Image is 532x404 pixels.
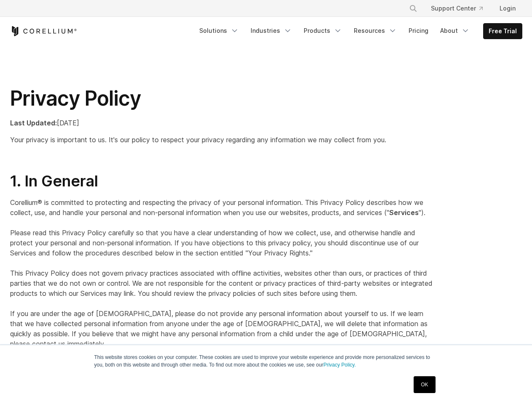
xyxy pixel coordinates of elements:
[10,118,434,128] p: [DATE]
[323,362,356,368] a: Privacy Policy.
[435,23,475,38] a: About
[94,353,438,369] p: This website stores cookies on your computer. These cookies are used to improve your website expe...
[299,23,347,38] a: Products
[10,26,77,36] a: Corellium Home
[194,23,522,39] div: Navigation Menu
[349,23,402,38] a: Resources
[10,135,434,145] p: Your privacy is important to us. It's our policy to respect your privacy regarding any informatio...
[10,119,57,127] strong: Last Updated:
[493,1,522,16] a: Login
[10,86,434,111] h1: Privacy Policy
[406,1,421,16] button: Search
[246,23,297,38] a: Industries
[10,172,434,191] h2: 1. In General
[10,197,434,349] p: Corellium® is committed to protecting and respecting the privacy of your personal information. Th...
[389,208,419,217] strong: Services
[414,376,435,393] a: OK
[484,24,522,39] a: Free Trial
[424,1,489,16] a: Support Center
[404,23,433,38] a: Pricing
[399,1,522,16] div: Navigation Menu
[194,23,244,38] a: Solutions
